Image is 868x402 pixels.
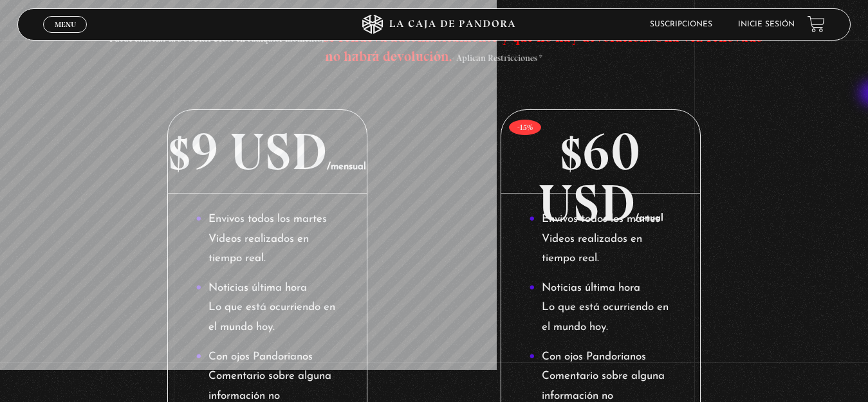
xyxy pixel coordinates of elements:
[529,279,672,338] li: Noticias última hora Lo que está ocurriendo en el mundo hoy.
[196,210,338,269] li: Envivos todos los martes Videos realizados en tiempo real.
[501,110,700,194] p: $60 USD
[650,21,712,28] a: Suscripciones
[738,21,795,28] a: Inicie sesión
[100,6,767,64] h3: Escoja el plan y tiempo de pago que más le funcione:
[104,33,763,64] span: * Puede cancelar la SUSCRIPCIÓN en cualquier momento, - Aplican Restricciones *
[168,110,367,194] p: $9 USD
[55,21,76,28] span: Menu
[808,15,825,33] a: View your shopping cart
[196,279,338,338] li: Noticias última hora Lo que está ocurriendo en el mundo hoy.
[50,31,80,40] span: Cerrar
[529,210,672,269] li: Envivos todos los martes Videos realizados en tiempo real.
[327,162,366,172] span: /mensual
